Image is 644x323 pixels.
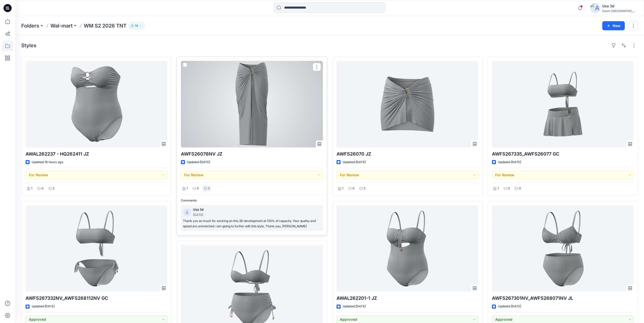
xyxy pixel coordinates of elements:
[343,304,366,309] p: Updated [DATE]
[26,205,167,292] a: AWFS267332NV_AWFS268112NV GC
[21,22,39,29] a: Folders
[32,160,63,165] p: Updated 16 hours ago
[21,42,36,48] h4: Styles
[129,22,144,29] button: 14
[498,304,521,309] p: Updated [DATE]
[26,61,167,147] a: AWAL262237 - HQ262411 JZ
[337,205,478,292] a: AWAL262201-1 JZ
[508,186,510,191] p: 0
[32,304,55,309] p: Updated [DATE]
[50,22,73,29] a: Wal-mart
[364,186,365,191] p: 2
[519,186,521,191] p: 0
[352,186,355,191] p: 0
[492,61,634,147] a: AWFS267335_AWFS26077 GC
[342,186,343,191] p: 1
[492,205,634,292] a: AWFS267301NV_AWFS268071NV JL
[181,61,323,147] a: AWFS26078NV JZ
[193,207,203,212] p: Usa 3d
[193,212,203,218] p: [DATE]
[197,186,199,191] p: 0
[343,160,366,165] p: Updated [DATE]
[181,198,323,203] p: Comments
[208,186,210,191] p: 2
[26,151,167,158] p: AWAL262237 - HQ262411 JZ
[337,151,478,158] p: AWFS26070 JZ
[602,21,625,30] button: New
[31,186,32,191] p: 1
[135,23,138,29] p: 14
[602,9,638,13] div: Swim [GEOGRAPHIC_DATA]
[590,3,600,13] img: avatar
[41,186,44,191] p: 0
[84,22,127,29] p: WM S2 2026 TNT
[185,211,189,214] svg: avatar
[187,160,210,165] p: Updated [DATE]
[53,186,54,191] p: 2
[337,61,478,147] a: AWFS26070 JZ
[602,3,638,9] div: Usa 3d
[181,151,323,158] p: AWFS26078NV JZ
[498,160,521,165] p: Updated [DATE]
[337,295,478,302] p: AWAL262201-1 JZ
[492,295,634,302] p: AWFS267301NV_AWFS268071NV JL
[26,295,167,302] p: AWFS267332NV_AWFS268112NV GC
[492,151,634,158] p: AWFS267335_AWFS26077 GC
[497,186,499,191] p: 1
[183,218,321,229] p: Thank you so much for working on this 3D development at 125% of capacity. Your quality and speed ...
[186,186,188,191] p: 1
[181,205,323,231] a: Usa 3d[DATE]Thank you so much for working on this 3D development at 125% of capacity. Your qualit...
